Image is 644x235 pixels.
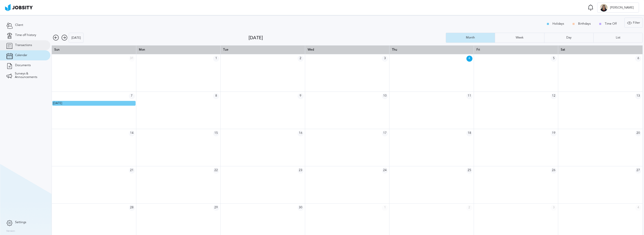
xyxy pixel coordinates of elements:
[392,48,397,51] span: Thu
[298,168,304,174] span: 23
[129,93,135,99] span: 7
[69,33,84,43] button: [DATE]
[69,33,83,43] div: [DATE]
[635,56,641,62] span: 6
[466,205,472,211] span: 2
[466,130,472,136] span: 18
[15,44,32,47] span: Transactions
[564,36,574,40] div: Day
[15,54,27,57] span: Calendar
[129,130,135,136] span: 14
[608,6,636,10] span: [PERSON_NAME]
[551,205,557,211] span: 3
[15,33,36,37] span: Time off history
[213,93,219,99] span: 8
[551,56,557,62] span: 5
[298,56,304,62] span: 2
[213,56,219,62] span: 1
[635,93,641,99] span: 13
[476,48,480,51] span: Fri
[382,168,388,174] span: 24
[6,230,16,233] label: Version:
[593,33,643,43] button: List
[597,3,639,13] button: G[PERSON_NAME]
[544,33,593,43] button: Day
[129,205,135,211] span: 28
[600,4,608,12] div: G
[382,205,388,211] span: 1
[613,36,623,40] div: List
[249,35,446,41] div: [DATE]
[625,18,642,28] div: Filter
[54,48,60,51] span: Sun
[129,168,135,174] span: 21
[466,168,472,174] span: 25
[446,33,495,43] button: Month
[463,36,477,40] div: Month
[308,48,314,51] span: Wed
[298,93,304,99] span: 9
[5,4,33,11] img: ab4bad089aa723f57921c736e9817d99.png
[15,221,26,224] span: Settings
[213,130,219,136] span: 15
[561,48,565,51] span: Sat
[382,56,388,62] span: 3
[15,23,23,27] span: Client
[551,130,557,136] span: 19
[213,168,219,174] span: 22
[495,33,544,43] button: Week
[466,56,472,62] span: 4
[624,18,643,28] button: Filter
[635,168,641,174] span: 27
[129,56,135,62] span: 31
[213,205,219,211] span: 29
[139,48,145,51] span: Mon
[551,168,557,174] span: 26
[551,93,557,99] span: 12
[382,93,388,99] span: 10
[223,48,228,51] span: Tue
[382,130,388,136] span: 17
[298,130,304,136] span: 16
[466,93,472,99] span: 11
[635,205,641,211] span: 4
[513,36,526,40] div: Week
[15,72,44,79] span: Surveys & Announcements
[53,101,62,105] span: [DATE]
[15,64,31,67] span: Documents
[635,130,641,136] span: 20
[298,205,304,211] span: 30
